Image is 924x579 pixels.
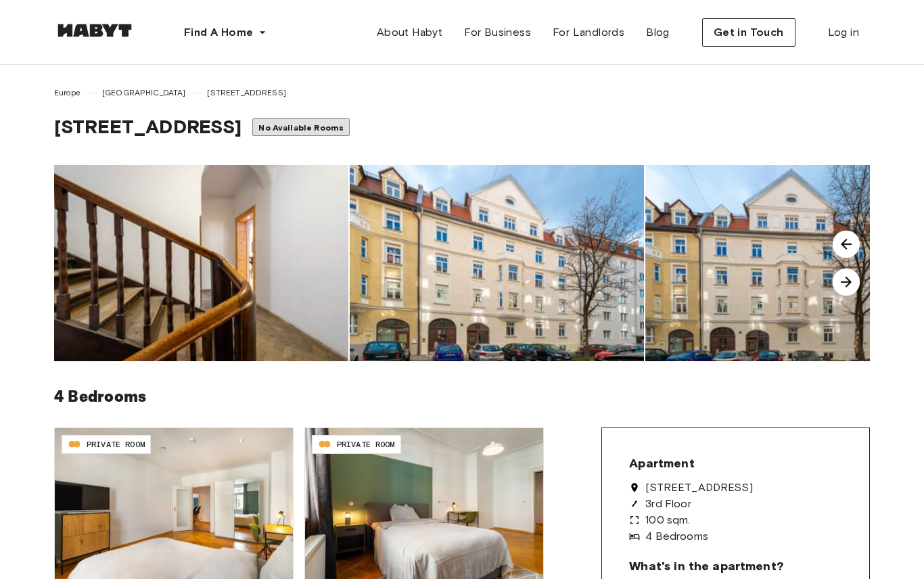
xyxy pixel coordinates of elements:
span: Log in [828,24,859,41]
span: Blog [646,24,670,41]
span: 3rd Floor [645,499,691,509]
img: image-carousel-arrow [833,231,860,258]
a: Log in [817,19,870,46]
span: [STREET_ADDRESS] [645,482,752,493]
span: For Landlords [553,24,624,41]
span: [GEOGRAPHIC_DATA] [102,87,186,99]
span: [STREET_ADDRESS] [54,115,241,138]
span: PRIVATE ROOM [337,438,395,450]
span: No Available Rooms [258,122,344,133]
span: PRIVATE ROOM [87,438,145,450]
a: About Habyt [366,19,453,46]
span: Europe [54,87,80,99]
h6: 4 Bedrooms [54,383,870,411]
img: Habyt [54,24,135,37]
span: For Business [464,24,531,41]
span: What's in the apartment? [629,558,783,574]
span: 4 Bedrooms [645,531,708,542]
img: image [350,165,644,361]
span: Apartment [629,455,694,471]
a: For Business [453,19,542,46]
a: Blog [635,19,680,46]
span: [STREET_ADDRESS] [207,87,285,99]
span: Get in Touch [714,24,784,41]
span: About Habyt [377,24,442,41]
span: Find A Home [184,24,253,41]
button: Find A Home [173,19,277,46]
img: image-carousel-arrow [833,269,860,296]
a: For Landlords [542,19,635,46]
img: image [54,165,348,361]
span: 100 sqm. [645,515,690,526]
button: Get in Touch [702,18,795,47]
